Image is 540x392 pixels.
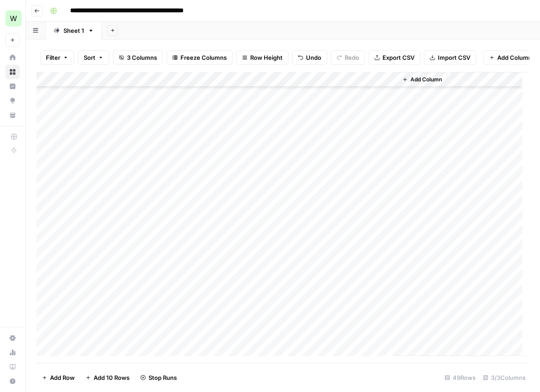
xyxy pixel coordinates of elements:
a: Settings [5,331,20,345]
a: Browse [5,65,20,79]
button: Undo [292,50,327,65]
button: 3 Columns [113,50,163,65]
span: Add Column [410,76,442,84]
a: Your Data [5,108,20,122]
a: Usage [5,345,20,360]
span: Filter [46,53,60,62]
button: Freeze Columns [166,50,233,65]
button: Row Height [236,50,288,65]
a: Sheet 1 [46,22,102,40]
button: Filter [40,50,74,65]
span: Freeze Columns [180,53,227,62]
span: 3 Columns [127,53,157,62]
span: Import CSV [438,53,470,62]
span: Undo [306,53,321,62]
button: Redo [331,50,365,65]
span: Stop Runs [148,373,177,382]
span: Add Column [497,53,532,62]
button: Add Row [36,370,80,385]
span: Sort [84,53,95,62]
button: Import CSV [424,50,476,65]
span: Add 10 Rows [94,373,130,382]
a: Home [5,50,20,65]
a: Opportunities [5,94,20,108]
a: Insights [5,79,20,94]
button: Stop Runs [135,370,182,385]
button: Add Column [483,50,538,65]
div: Sheet 1 [63,26,84,35]
div: 49 Rows [441,370,479,385]
button: Sort [78,50,109,65]
button: Add Column [399,74,445,85]
button: Add 10 Rows [80,370,135,385]
button: Export CSV [369,50,420,65]
a: Learning Hub [5,360,20,374]
button: Workspace: Workspace1 [5,7,20,30]
span: Row Height [250,53,283,62]
span: W [10,13,17,24]
span: Export CSV [382,53,414,62]
button: Help + Support [5,374,20,388]
div: 3/3 Columns [479,370,529,385]
span: Add Row [50,373,75,382]
span: Redo [345,53,359,62]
